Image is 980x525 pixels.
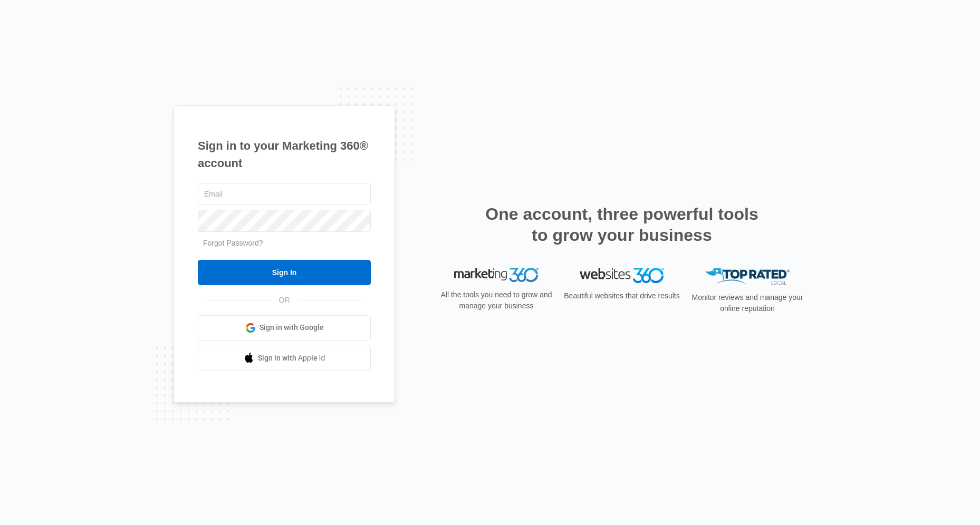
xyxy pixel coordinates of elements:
span: Sign in with Apple Id [258,353,325,364]
a: Sign in with Google [198,315,371,341]
a: Forgot Password? [203,239,263,247]
input: Email [198,183,371,205]
a: Sign in with Apple Id [198,346,371,371]
p: All the tools you need to grow and manage your business [437,289,555,312]
img: Top Rated Local [705,268,790,285]
p: Beautiful websites that drive results [563,290,681,302]
p: Monitor reviews and manage your online reputation [688,292,806,314]
img: Websites 360 [580,268,664,283]
h1: Sign in to your Marketing 360® account [198,137,371,172]
span: Sign in with Google [260,322,324,333]
h2: One account, three powerful tools to grow your business [482,203,762,246]
span: OR [272,295,297,306]
img: Marketing 360 [454,268,539,283]
input: Sign In [198,260,371,285]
